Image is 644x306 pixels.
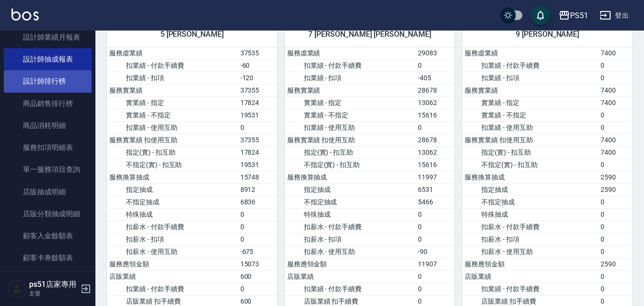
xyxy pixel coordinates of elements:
[415,283,455,295] td: 0
[285,146,416,158] td: 指定(實) - 扣互助
[462,196,598,208] td: 不指定抽成
[238,84,277,96] td: 37355
[415,72,455,84] td: -405
[107,109,238,121] td: 實業績 - 不指定
[238,47,277,60] td: 37535
[107,146,238,158] td: 指定(實) - 扣互助
[598,146,633,158] td: 7400
[107,245,238,258] td: 扣薪水 - 使用互助
[462,158,598,171] td: 不指定(實) - 扣互助
[598,183,633,196] td: 2590
[285,196,416,208] td: 不指定抽成
[285,233,416,245] td: 扣薪水 - 扣項
[285,109,416,121] td: 實業績 - 不指定
[285,270,416,283] td: 店販業績
[4,115,92,137] a: 商品消耗明細
[8,279,27,298] img: Person
[462,221,598,233] td: 扣薪水 - 付款手續費
[107,183,238,196] td: 指定抽成
[107,258,238,270] td: 服務應領金額
[462,208,598,221] td: 特殊抽成
[598,59,633,72] td: 0
[474,30,621,39] span: 9 [PERSON_NAME]
[4,158,92,180] a: 單一服務項目查詢
[107,96,238,109] td: 實業績 - 指定
[462,146,598,158] td: 指定(實) - 扣互助
[107,158,238,171] td: 不指定(實) - 扣互助
[238,196,277,208] td: 6836
[238,171,277,183] td: 15748
[4,203,92,225] a: 店販分類抽成明細
[238,283,277,295] td: 0
[107,121,238,134] td: 扣業績 - 使用互助
[285,121,416,134] td: 扣業績 - 使用互助
[462,171,598,183] td: 服務換算抽成
[462,233,598,245] td: 扣薪水 - 扣項
[415,221,455,233] td: 0
[598,245,633,258] td: 0
[598,84,633,96] td: 7400
[462,270,598,283] td: 店販業績
[462,183,598,196] td: 指定抽成
[285,245,416,258] td: 扣薪水 - 使用互助
[4,269,92,291] a: 每日非現金明細
[238,158,277,171] td: 19531
[4,247,92,269] a: 顧客卡券餘額表
[4,93,92,115] a: 商品銷售排行榜
[598,72,633,84] td: 0
[415,59,455,72] td: 0
[462,134,598,146] td: 服務實業績 扣使用互助
[4,70,92,92] a: 設計師排行榜
[238,221,277,233] td: 0
[4,137,92,158] a: 服務扣項明細表
[118,30,266,39] span: 5 [PERSON_NAME]
[107,47,238,60] td: 服務虛業績
[285,134,416,146] td: 服務實業績 扣使用互助
[598,96,633,109] td: 7400
[285,258,416,270] td: 服務應領金額
[598,158,633,171] td: 0
[238,134,277,146] td: 37355
[415,233,455,245] td: 0
[4,48,92,70] a: 設計師抽成報表
[415,47,455,60] td: 29083
[238,208,277,221] td: 0
[107,221,238,233] td: 扣薪水 - 付款手續費
[462,245,598,258] td: 扣薪水 - 使用互助
[285,59,416,72] td: 扣業績 - 付款手續費
[415,270,455,283] td: 0
[598,208,633,221] td: 0
[415,245,455,258] td: -90
[462,84,598,96] td: 服務實業績
[415,258,455,270] td: 11907
[415,96,455,109] td: 13062
[238,245,277,258] td: -675
[29,289,78,298] p: 主管
[285,283,416,295] td: 扣業績 - 付款手續費
[11,9,39,21] img: Logo
[285,96,416,109] td: 實業績 - 指定
[285,158,416,171] td: 不指定(實) - 扣互助
[107,270,238,283] td: 店販業績
[598,221,633,233] td: 0
[238,258,277,270] td: 15073
[598,258,633,270] td: 2590
[462,59,598,72] td: 扣業績 - 付款手續費
[238,183,277,196] td: 8912
[415,183,455,196] td: 6531
[285,84,416,96] td: 服務實業績
[555,6,592,25] button: PS51
[29,280,78,289] h5: ps51店家專用
[598,109,633,121] td: 0
[415,84,455,96] td: 28678
[596,7,633,24] button: 登出
[285,221,416,233] td: 扣薪水 - 付款手續費
[238,233,277,245] td: 0
[598,121,633,134] td: 0
[598,196,633,208] td: 0
[107,208,238,221] td: 特殊抽成
[415,109,455,121] td: 15616
[285,47,416,60] td: 服務虛業績
[462,96,598,109] td: 實業績 - 指定
[598,270,633,283] td: 0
